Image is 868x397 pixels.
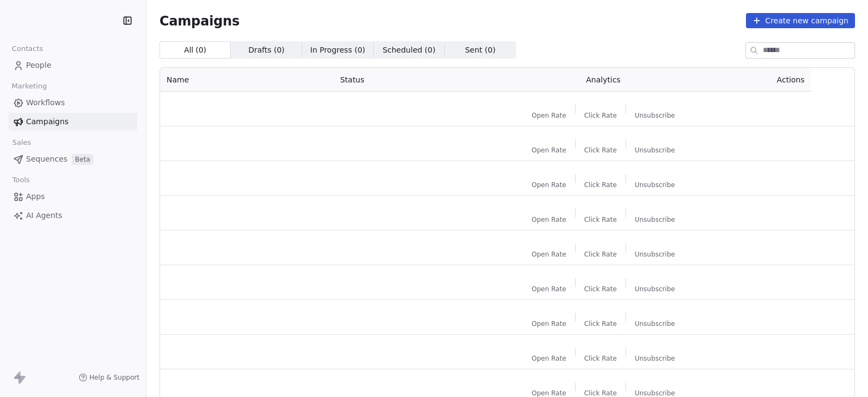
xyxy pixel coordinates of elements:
span: Open Rate [532,250,566,259]
span: Unsubscribe [635,146,675,155]
th: Status [334,68,492,92]
span: People [26,60,52,71]
span: Open Rate [532,111,566,120]
span: Click Rate [584,111,617,120]
button: Create new campaign [746,13,855,28]
span: Tools [8,172,34,188]
a: Apps [9,188,137,206]
span: Apps [26,191,45,202]
span: Drafts ( 0 ) [248,44,285,56]
span: Click Rate [584,181,617,189]
span: Click Rate [584,354,617,363]
span: Workflows [26,97,65,108]
span: Sent ( 0 ) [465,44,495,56]
span: Click Rate [584,215,617,224]
span: Unsubscribe [635,319,675,328]
span: Unsubscribe [635,111,675,120]
span: Beta [72,154,93,165]
span: Sales [8,135,36,151]
span: Click Rate [584,146,617,155]
span: Open Rate [532,215,566,224]
span: Unsubscribe [635,250,675,259]
span: In Progress ( 0 ) [310,44,366,56]
span: Scheduled ( 0 ) [382,44,436,56]
span: Open Rate [532,146,566,155]
span: Unsubscribe [635,181,675,189]
a: SequencesBeta [9,150,137,168]
span: Help & Support [90,373,139,382]
span: Open Rate [532,285,566,293]
th: Name [160,68,334,92]
span: Unsubscribe [635,215,675,224]
span: Unsubscribe [635,354,675,363]
span: Click Rate [584,285,617,293]
span: Sequences [26,153,67,165]
span: AI Agents [26,210,62,221]
a: AI Agents [9,207,137,225]
span: Unsubscribe [635,285,675,293]
span: Marketing [7,78,52,94]
a: Campaigns [9,113,137,131]
span: Campaigns [159,13,240,28]
th: Actions [715,68,811,92]
a: Workflows [9,94,137,112]
span: Open Rate [532,181,566,189]
a: People [9,56,137,74]
span: Click Rate [584,250,617,259]
span: Open Rate [532,354,566,363]
span: Click Rate [584,319,617,328]
span: Campaigns [26,116,68,127]
span: Open Rate [532,319,566,328]
th: Analytics [492,68,715,92]
span: Contacts [7,41,48,57]
a: Help & Support [79,373,139,382]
